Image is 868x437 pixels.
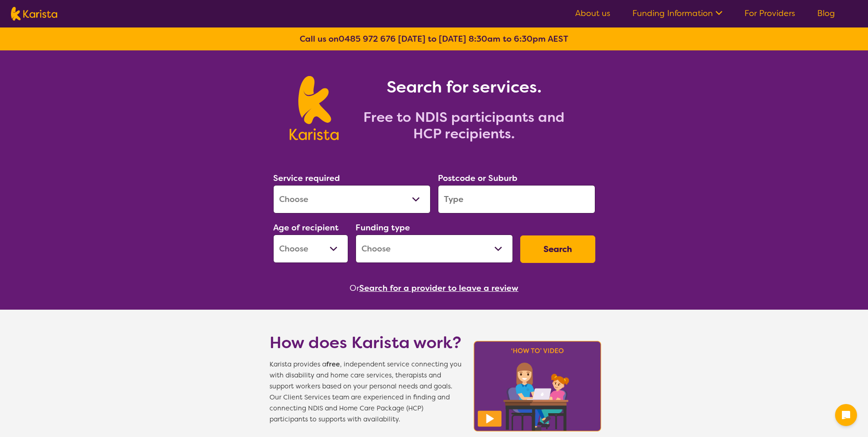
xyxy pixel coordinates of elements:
label: Service required [273,173,340,184]
a: 0485 972 676 [339,33,396,44]
a: About us [575,8,610,19]
span: Karista provides a , independent service connecting you with disability and home care services, t... [270,359,462,425]
label: Funding type [356,222,410,233]
label: Age of recipient [273,222,339,233]
a: Blog [817,8,835,19]
h1: How does Karista work? [270,332,462,354]
img: Karista video [471,338,604,434]
label: Postcode or Suburb [438,173,518,184]
h1: Search for services. [350,76,578,98]
input: Type [438,185,595,213]
img: Karista logo [290,76,339,140]
h2: Free to NDIS participants and HCP recipients. [350,109,578,142]
button: Search for a provider to leave a review [359,281,518,295]
b: Call us on [DATE] to [DATE] 8:30am to 6:30pm AEST [300,33,568,44]
button: Search [520,235,595,263]
a: For Providers [744,8,795,19]
img: Karista logo [11,7,57,21]
a: Funding Information [632,8,722,19]
span: Or [350,281,359,295]
b: free [326,360,340,369]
